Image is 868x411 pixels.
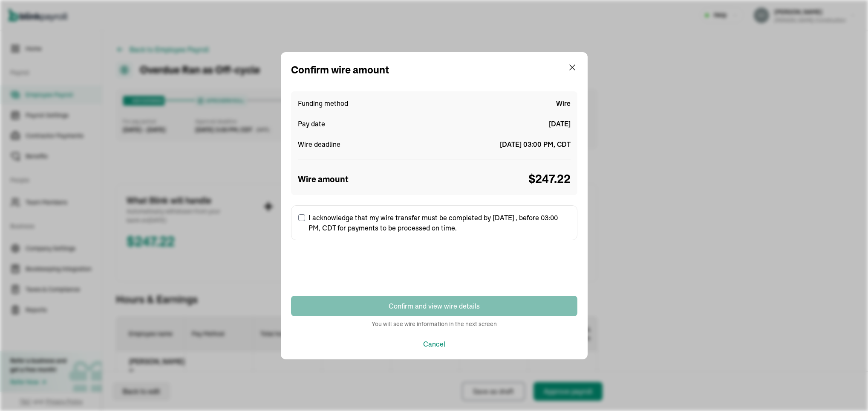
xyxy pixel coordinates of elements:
[549,119,571,129] span: [DATE]
[389,301,480,311] div: Confirm and view wire details
[291,62,389,78] div: Confirm wire amount
[500,139,571,149] span: [DATE] 03:00 PM, CDT
[291,205,577,240] label: I acknowledge that my wire transfer must be completed by [DATE] , before 03:00 PM, CDT for paymen...
[291,296,577,316] button: Confirm and view wire details
[298,214,305,221] input: I acknowledge that my wire transfer must be completed by [DATE] , before 03:00 PM, CDT for paymen...
[556,98,571,108] span: Wire
[528,170,571,188] span: $ 247.22
[298,173,349,186] span: Wire amount
[423,339,445,349] button: Cancel
[298,98,348,108] span: Funding method
[372,320,497,329] div: You will see wire information in the next screen
[298,119,325,129] span: Pay date
[298,139,340,149] span: Wire deadline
